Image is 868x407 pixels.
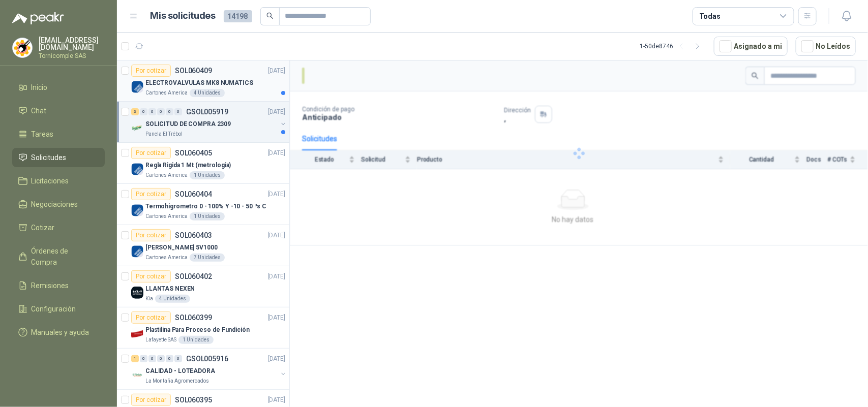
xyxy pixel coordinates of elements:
[145,161,231,170] p: Regla Rigida 1 Mt (metrologia)
[145,254,188,262] p: Cartones America
[117,60,289,102] a: Por cotizarSOL060409[DATE] Company LogoELECTROVALVULAS MK8 NUMATICSCartones America4 Unidades
[175,273,212,280] p: SOL060402
[117,143,289,184] a: Por cotizarSOL060405[DATE] Company LogoRegla Rigida 1 Mt (metrologia)Cartones America1 Unidades
[140,355,147,362] div: 0
[131,108,139,115] div: 3
[175,149,212,156] p: SOL060405
[145,89,188,97] p: Cartones America
[155,295,190,303] div: 4 Unidades
[268,231,285,240] p: [DATE]
[157,355,165,362] div: 0
[12,241,105,272] a: Órdenes de Compra
[190,171,225,179] div: 1 Unidades
[699,11,721,22] div: Todas
[148,355,156,362] div: 0
[145,325,250,335] p: Plastilina Para Proceso de Fundición
[131,369,143,381] img: Company Logo
[131,122,143,134] img: Company Logo
[12,276,105,295] a: Remisiones
[268,272,285,281] p: [DATE]
[640,38,706,54] div: 1 - 50 de 8746
[224,10,252,22] span: 14198
[12,124,105,144] a: Tareas
[714,37,788,56] button: Asignado a mi
[145,284,195,294] p: LLANTAS NEXEN
[131,81,143,93] img: Company Logo
[268,313,285,323] p: [DATE]
[186,108,228,115] p: GSOL005919
[166,108,173,115] div: 0
[13,38,32,57] img: Company Logo
[12,195,105,214] a: Negociaciones
[12,78,105,97] a: Inicio
[131,106,287,138] a: 3 0 0 0 0 0 GSOL005919[DATE] Company LogoSOLICITUD DE COMPRA 2309Panela El Trébol
[140,108,147,115] div: 0
[12,101,105,120] a: Chat
[157,108,165,115] div: 0
[131,204,143,216] img: Company Logo
[175,67,212,74] p: SOL060409
[190,89,225,97] div: 4 Unidades
[131,311,171,324] div: Por cotizar
[32,105,47,116] span: Chat
[39,53,105,59] p: Tornicomple SAS
[268,190,285,199] p: [DATE]
[12,299,105,319] a: Configuración
[117,307,289,349] a: Por cotizarSOL060399[DATE] Company LogoPlastilina Para Proceso de FundiciónLafayette SAS1 Unidades
[131,270,171,283] div: Por cotizar
[186,355,228,362] p: GSOL005916
[148,108,156,115] div: 0
[145,336,176,344] p: Lafayette SAS
[12,218,105,237] a: Cotizar
[145,171,188,179] p: Cartones America
[175,314,212,321] p: SOL060399
[190,254,225,262] div: 7 Unidades
[268,395,285,405] p: [DATE]
[175,396,212,403] p: SOL060395
[175,232,212,239] p: SOL060403
[32,303,76,315] span: Configuración
[32,222,55,233] span: Cotizar
[12,12,64,24] img: Logo peakr
[131,163,143,175] img: Company Logo
[131,355,139,362] div: 1
[117,266,289,307] a: Por cotizarSOL060402[DATE] Company LogoLLANTAS NEXENKia4 Unidades
[12,171,105,191] a: Licitaciones
[32,175,69,186] span: Licitaciones
[12,323,105,342] a: Manuales y ayuda
[32,82,48,93] span: Inicio
[174,108,182,115] div: 0
[796,37,856,56] button: No Leídos
[268,148,285,158] p: [DATE]
[268,107,285,117] p: [DATE]
[131,328,143,340] img: Company Logo
[131,394,171,406] div: Por cotizar
[166,355,173,362] div: 0
[145,212,188,221] p: Cartones America
[268,354,285,364] p: [DATE]
[145,295,153,303] p: Kia
[174,355,182,362] div: 0
[32,199,78,210] span: Negociaciones
[117,225,289,266] a: Por cotizarSOL060403[DATE] Company Logo[PERSON_NAME] 5V1000Cartones America7 Unidades
[32,129,54,140] span: Tareas
[131,229,171,241] div: Por cotizar
[145,366,215,376] p: CALIDAD - LOTEADORA
[131,353,287,385] a: 1 0 0 0 0 0 GSOL005916[DATE] Company LogoCALIDAD - LOTEADORALa Montaña Agromercados
[266,12,274,19] span: search
[145,78,253,88] p: ELECTROVALVULAS MK8 NUMATICS
[145,130,183,138] p: Panela El Trébol
[32,245,95,268] span: Órdenes de Compra
[39,37,105,51] p: [EMAIL_ADDRESS][DOMAIN_NAME]
[131,65,171,77] div: Por cotizar
[117,184,289,225] a: Por cotizarSOL060404[DATE] Company LogoTermohigrometro 0 - 100% Y -10 - 50 ºs CCartones America1 ...
[145,119,231,129] p: SOLICITUD DE COMPRA 2309
[145,377,209,385] p: La Montaña Agromercados
[175,191,212,198] p: SOL060404
[32,280,69,291] span: Remisiones
[178,336,214,344] div: 1 Unidades
[151,9,216,23] h1: Mis solicitudes
[268,66,285,76] p: [DATE]
[131,287,143,299] img: Company Logo
[131,147,171,159] div: Por cotizar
